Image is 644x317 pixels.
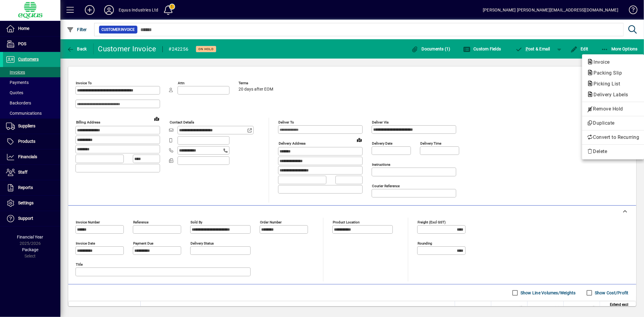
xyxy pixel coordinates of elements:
[587,81,623,87] span: Picking List
[587,134,639,141] span: Convert to Recurring
[587,70,625,76] span: Packing Slip
[587,120,639,127] span: Duplicate
[587,148,639,155] span: Delete
[587,92,631,98] span: Delivery Labels
[587,59,613,65] span: Invoice
[587,105,639,113] span: Remove Hold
